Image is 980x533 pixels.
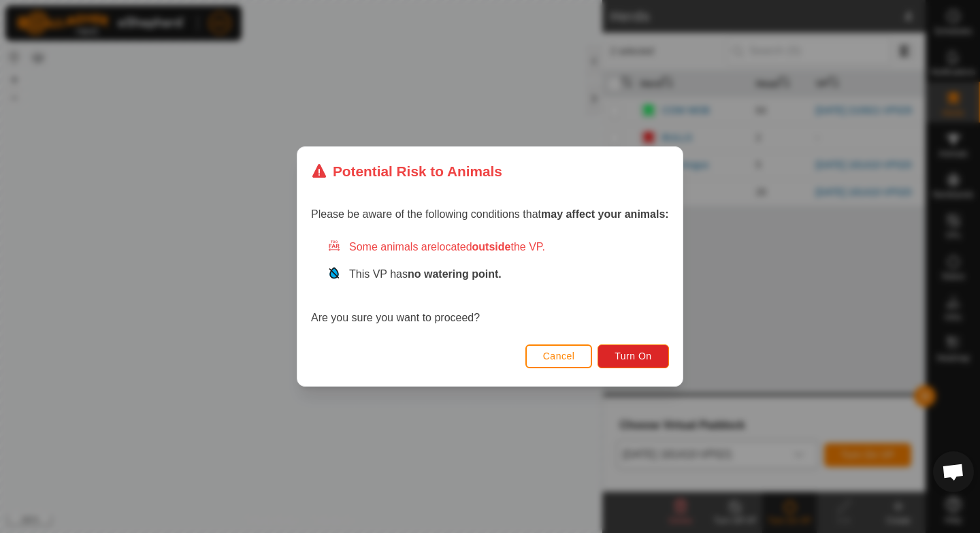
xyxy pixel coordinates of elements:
span: Cancel [543,351,575,361]
button: Turn On [598,344,669,368]
div: Open chat [933,451,974,492]
strong: outside [472,241,511,253]
button: Cancel [525,344,593,368]
span: located the VP. [437,241,545,253]
div: Some animals are [327,239,669,255]
strong: may affect your animals: [541,208,669,220]
span: Turn On [615,351,652,361]
span: This VP has [349,268,502,280]
div: Are you sure you want to proceed? [311,239,669,326]
strong: no watering point. [408,268,502,280]
span: Please be aware of the following conditions that [311,208,669,220]
div: Potential Risk to Animals [311,161,502,182]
